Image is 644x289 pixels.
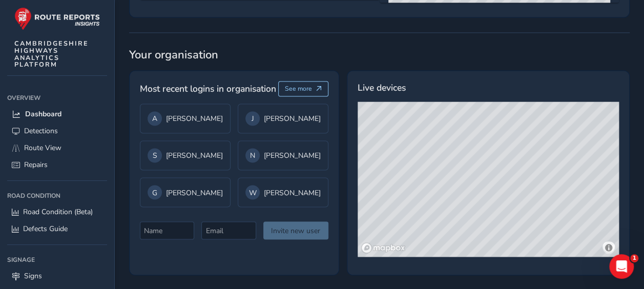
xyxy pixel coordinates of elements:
span: W [249,188,257,197]
span: N [250,151,255,160]
a: Defects Guide [7,220,107,237]
div: [PERSON_NAME] [148,111,223,126]
input: Name [140,221,194,239]
div: [PERSON_NAME] [148,185,223,199]
a: Repairs [7,156,107,173]
span: Defects Guide [23,224,68,234]
div: Signage [7,252,107,267]
div: [PERSON_NAME] [245,111,321,126]
span: See more [285,85,312,93]
span: Live devices [358,81,406,94]
span: 1 [630,254,638,262]
span: Signs [24,271,42,281]
span: Route View [24,143,61,153]
a: Detections [7,122,107,139]
div: [PERSON_NAME] [245,185,321,199]
span: Detections [24,126,58,136]
span: G [152,188,157,197]
input: Email [201,221,256,239]
div: [PERSON_NAME] [148,148,223,162]
a: Road Condition (Beta) [7,203,107,220]
span: Most recent logins in organisation [140,82,276,95]
div: [PERSON_NAME] [245,148,321,162]
span: CAMBRIDGESHIRE HIGHWAYS ANALYTICS PLATFORM [14,40,89,68]
span: A [152,114,157,123]
div: Overview [7,90,107,106]
iframe: Intercom live chat [609,254,634,279]
a: Route View [7,139,107,156]
a: Dashboard [7,106,107,122]
button: See more [278,81,329,96]
img: rr logo [14,7,100,30]
span: S [153,151,157,160]
span: Repairs [24,160,48,170]
div: Road Condition [7,188,107,203]
span: Road Condition (Beta) [23,207,93,217]
span: J [252,114,254,123]
span: Your organisation [129,47,630,63]
a: Signs [7,267,107,284]
span: Dashboard [25,109,61,119]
